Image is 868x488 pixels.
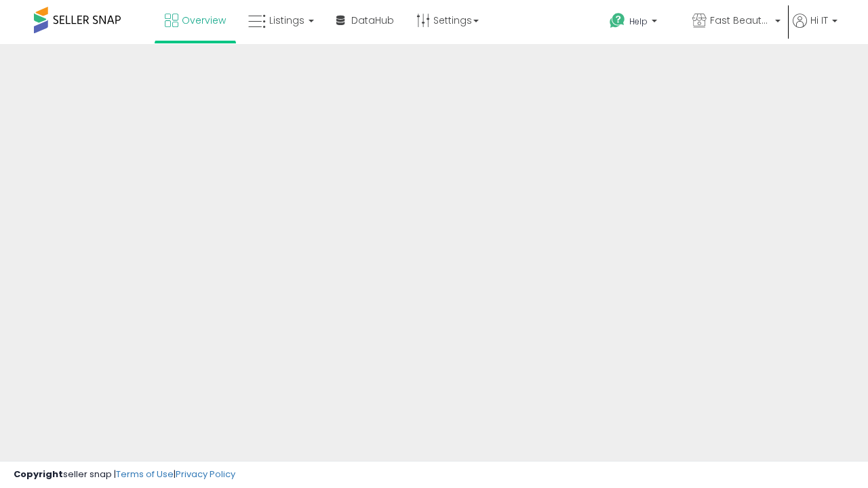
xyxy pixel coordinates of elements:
[629,16,648,27] span: Help
[182,14,226,27] span: Overview
[269,14,304,27] span: Listings
[116,468,174,481] a: Terms of Use
[599,2,680,44] a: Help
[176,468,235,481] a: Privacy Policy
[14,468,235,481] div: seller snap | |
[710,14,771,27] span: Fast Beauty ([GEOGRAPHIC_DATA])
[14,468,63,481] strong: Copyright
[609,12,626,29] i: Get Help
[810,14,828,27] span: Hi IT
[793,14,837,44] a: Hi IT
[351,14,394,27] span: DataHub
